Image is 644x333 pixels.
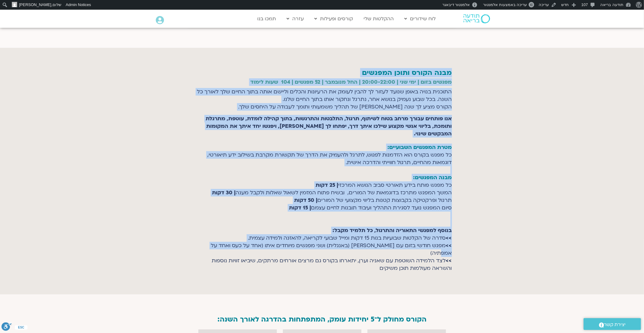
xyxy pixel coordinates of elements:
[192,88,452,111] p: התוכנית בנויה באופן שנועד לעזור לך להבין לעומק את הרעיונות והכלים וליישם אותה בתוך החיים שלך לאור...
[206,115,452,137] strong: אנו פותחים עבורך מרחב בטוח לשיתוף, תרגול, התלבטות והתרגשות, בתוך קהילה לומדת, עוטפת, מתרגלת ותומכ...
[251,79,452,86] b: מפגשים בזום | ימי שני | 20:00-22:00 | החל מנובמבר | 52 מפגשים | 104 שעות לימוד
[361,13,397,24] a: ההקלטות שלי
[333,227,452,234] strong: בנוסף למפגשי התאוריה והתרגול, כל תלמיד מקבל:
[284,13,307,24] a: עזרה
[388,144,452,151] strong: מטרת המפגשים השבועיים:
[192,315,452,323] h2: הקורס מחולק ל־5 יחידות עומק, המתפתחות בהדרגה לאורך השנה:
[463,14,490,23] img: תודעה בריאה
[192,144,452,272] p: כל מפגש בקורס הוא הזדמנות לפגוש, לתרגל ולהעמיק את הדרך של תקשורת מקרבת בשילוב ידע תיאורטי, דוגמאו...
[255,13,279,24] a: תמכו בנו
[584,318,641,330] a: יצירת קשר
[402,13,439,24] a: לוח שידורים
[446,242,452,249] strong: >>
[316,182,338,189] strong: | 25 דקות
[413,174,452,181] strong: מבנה המפגשים:
[312,13,356,24] a: קורסים ופעילות
[192,69,452,77] h2: מבנה הקורס ותוכן המפגשים
[604,321,626,329] span: יצירת קשר
[483,2,527,7] span: עריכה באמצעות אלמנטור
[19,2,51,7] span: [PERSON_NAME]
[294,197,318,204] strong: | 50 דקות
[446,257,452,264] strong: >>
[446,234,452,241] strong: >>
[289,204,311,211] strong: | 15 דקות
[212,189,236,196] strong: | 30 דקות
